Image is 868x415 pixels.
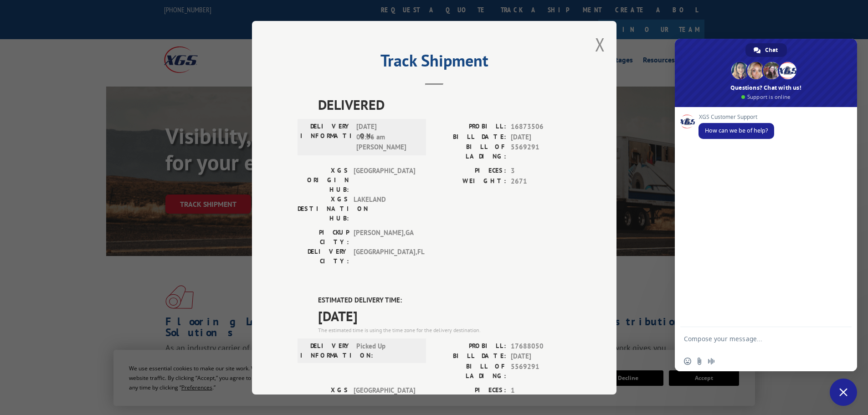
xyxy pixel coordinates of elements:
span: 16873506 [511,122,571,132]
label: PROBILL: [434,341,506,351]
label: PIECES: [434,385,506,395]
span: 2671 [511,176,571,186]
label: XGS DESTINATION HUB: [298,195,349,223]
label: BILL OF LADING: [434,361,506,380]
h2: Track Shipment [298,54,571,72]
label: BILL DATE: [434,351,506,362]
span: [GEOGRAPHIC_DATA] [354,385,415,414]
label: PICKUP CITY: [298,228,349,247]
button: Close modal [595,32,605,56]
label: PROBILL: [434,122,506,132]
span: LAKELAND [354,195,415,223]
span: [DATE] 06:56 am [PERSON_NAME] [356,122,418,153]
span: Send a file [696,358,703,365]
div: The estimated time is using the time zone for the delivery destination. [318,326,571,334]
span: 5569291 [511,142,571,161]
span: 5569291 [511,361,571,380]
label: PIECES: [434,166,506,176]
span: [GEOGRAPHIC_DATA] [354,166,415,195]
label: WEIGHT: [434,176,506,186]
span: How can we be of help? [705,127,768,134]
span: XGS Customer Support [699,114,774,120]
label: XGS ORIGIN HUB: [298,385,349,414]
span: [DATE] [511,132,571,142]
span: [GEOGRAPHIC_DATA] , FL [354,247,415,266]
span: 1 [511,385,571,395]
span: Picked Up [356,341,418,360]
span: Chat [765,43,778,57]
label: BILL DATE: [434,132,506,142]
span: 17688050 [511,341,571,351]
div: Chat [745,43,787,57]
label: DELIVERY INFORMATION: [300,341,352,360]
span: Audio message [708,358,715,365]
span: Insert an emoji [684,358,691,365]
div: Close chat [830,379,857,406]
span: [PERSON_NAME] , GA [354,228,415,247]
label: DELIVERY CITY: [298,247,349,266]
span: [DATE] [511,351,571,362]
span: [DATE] [318,305,571,326]
label: XGS ORIGIN HUB: [298,166,349,195]
span: DELIVERED [318,94,571,115]
textarea: Compose your message... [684,335,828,351]
label: ESTIMATED DELIVERY TIME: [318,295,571,306]
label: BILL OF LADING: [434,142,506,161]
label: DELIVERY INFORMATION: [300,122,352,153]
span: 3 [511,166,571,176]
